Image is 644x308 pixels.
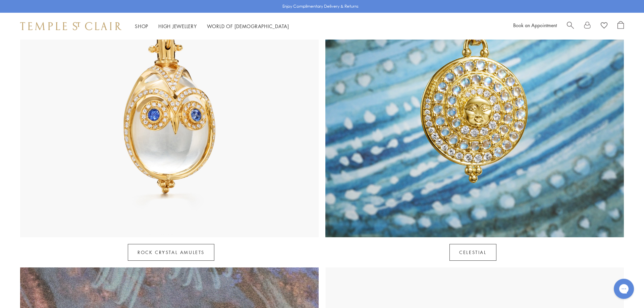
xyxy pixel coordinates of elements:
iframe: Gorgias live chat messenger [610,276,637,301]
a: Search [567,21,574,31]
nav: Main navigation [135,22,289,30]
a: View Wishlist [601,21,607,31]
a: World of [DEMOGRAPHIC_DATA]World of [DEMOGRAPHIC_DATA] [207,23,289,29]
a: High JewelleryHigh Jewellery [158,23,197,29]
a: Book an Appointment [513,22,557,28]
a: Rock Crystal Amulets [128,244,214,261]
a: Celestial [449,244,496,261]
p: Enjoy Complimentary Delivery & Returns [282,3,359,10]
a: ShopShop [135,23,148,29]
a: Open Shopping Bag [618,21,624,31]
img: Temple St. Clair [20,22,121,30]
